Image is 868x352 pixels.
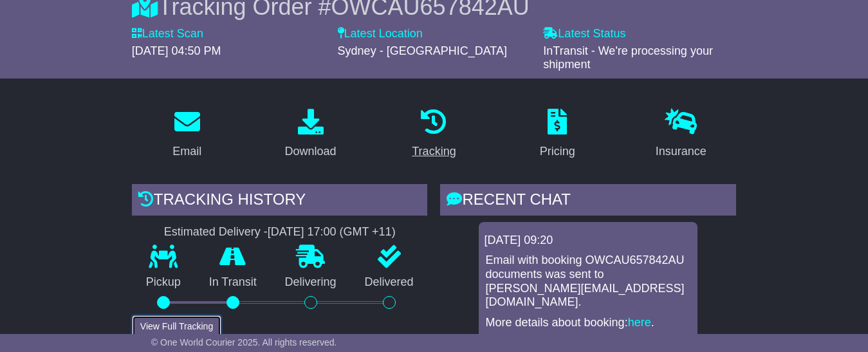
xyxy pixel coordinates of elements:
p: In Transit [195,275,271,290]
div: Tracking history [132,184,428,219]
a: Insurance [647,104,715,165]
div: Download [285,143,337,160]
div: Estimated Delivery - [132,225,428,239]
p: Delivering [271,275,351,290]
label: Latest Scan [132,27,203,41]
a: Tracking [403,104,464,165]
a: Pricing [531,104,584,165]
span: Sydney - [GEOGRAPHIC_DATA] [338,44,507,57]
div: [DATE] 17:00 (GMT +11) [268,225,396,239]
div: Insurance [656,143,706,160]
p: More details about booking: . [485,316,691,330]
div: Pricing [540,143,575,160]
p: Delivered [351,275,428,290]
span: © One World Courier 2025. All rights reserved. [151,337,337,347]
label: Latest Status [543,27,625,41]
span: [DATE] 04:50 PM [132,44,221,57]
p: Email with booking OWCAU657842AU documents was sent to [PERSON_NAME][EMAIL_ADDRESS][DOMAIN_NAME]. [485,254,691,309]
p: Pickup [132,275,195,290]
a: Email [164,104,210,165]
div: RECENT CHAT [440,184,736,219]
div: [DATE] 09:20 [484,234,692,248]
a: Download [277,104,345,165]
label: Latest Location [338,27,423,41]
div: Email [172,143,201,160]
span: InTransit - We're processing your shipment [543,44,713,71]
a: here [628,316,651,329]
button: View Full Tracking [132,315,221,338]
div: Tracking [412,143,456,160]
